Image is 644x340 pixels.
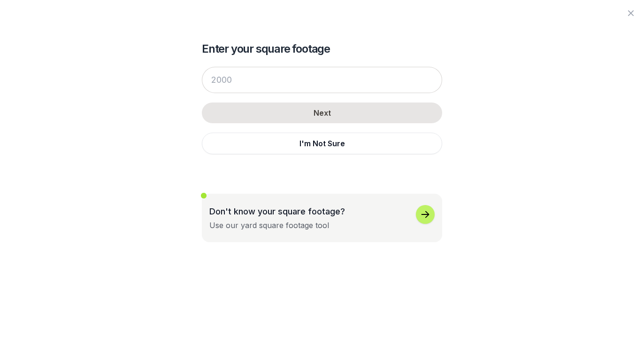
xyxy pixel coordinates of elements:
[202,41,442,56] h2: Enter your square footage
[202,133,442,154] button: I'm Not Sure
[202,103,442,123] button: Next
[209,220,329,231] div: Use our yard square footage tool
[202,67,442,93] input: 2000
[202,194,442,242] button: Don't know your square footage?Use our yard square footage tool
[209,205,345,218] p: Don't know your square footage?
